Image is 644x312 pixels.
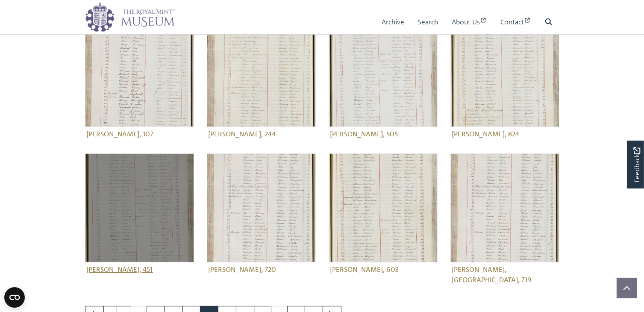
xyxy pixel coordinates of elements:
img: Gill, George, 505 [329,18,438,127]
button: Open CMP widget [4,287,25,308]
img: Gimbert, Basham, 719 [450,153,559,262]
a: Gilbert, William, 107 [PERSON_NAME], 107 [85,18,194,141]
a: Gilroy, James, 603 [PERSON_NAME], 603 [329,153,438,276]
img: Gill, James, 824 [450,18,559,127]
img: Gillard, John, 451 [85,153,194,262]
img: logo_wide.png [85,2,175,32]
img: Gillard, William, 720 [207,153,316,262]
img: Gilbert, William, 107 [85,18,194,127]
a: Gill, James, 824 [PERSON_NAME], 824 [450,18,559,141]
a: Contact [501,10,531,34]
a: Gillard, William, 720 [PERSON_NAME], 720 [207,153,316,276]
span: Feedback [632,147,642,182]
button: Scroll to top [617,278,637,298]
a: Gimbert, Basham, 719 [PERSON_NAME], [GEOGRAPHIC_DATA], 719 [450,153,559,286]
a: Search [418,10,438,34]
a: Giles, John, 244 [PERSON_NAME], 244 [207,18,316,141]
a: Gill, George, 505 [PERSON_NAME], 505 [329,18,438,141]
a: Would you like to provide feedback? [627,141,644,188]
a: Archive [382,10,405,34]
a: About Us [452,10,487,34]
img: Gilroy, James, 603 [329,153,438,262]
img: Giles, John, 244 [207,18,316,127]
a: Gillard, John, 451 [PERSON_NAME], 451 [85,153,194,276]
